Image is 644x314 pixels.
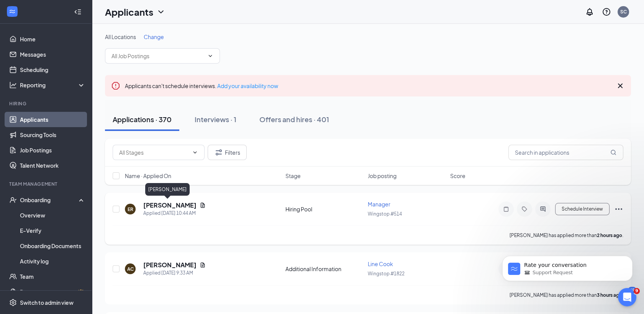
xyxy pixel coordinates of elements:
div: Additional Information [285,265,363,273]
span: Score [450,172,465,180]
svg: ChevronDown [192,149,198,155]
input: All Job Postings [111,52,204,60]
svg: WorkstreamLogo [8,8,16,15]
svg: Filter [214,148,223,157]
a: Talent Network [20,158,85,173]
div: Team Management [9,181,84,187]
svg: ActiveChat [538,206,547,212]
svg: Notifications [585,7,594,16]
a: Sourcing Tools [20,127,85,142]
div: Applications · 370 [113,114,172,124]
span: 9 [634,288,640,294]
b: 2 hours ago [597,232,622,238]
input: Search in applications [508,145,623,160]
svg: ChevronDown [207,53,213,59]
a: Home [20,31,85,47]
svg: Analysis [9,81,17,89]
a: Scheduling [20,62,85,77]
p: [PERSON_NAME] has applied more than . [510,292,623,298]
div: SC [620,8,627,15]
p: [PERSON_NAME] has applied more than . [510,232,623,239]
h5: [PERSON_NAME] [143,261,197,269]
a: Applicants [20,112,85,127]
div: ER [128,206,133,213]
a: Messages [20,47,85,62]
span: Line Cook [368,260,393,267]
div: Reporting [20,81,86,89]
div: Onboarding [20,196,79,204]
a: Onboarding Documents [20,238,85,253]
span: Applicants can't schedule interviews. [125,82,278,89]
span: Change [144,33,164,40]
h5: [PERSON_NAME] [143,201,197,209]
div: Hiring Pool [285,205,363,213]
input: All Stages [119,148,189,157]
svg: Error [111,81,120,90]
b: 3 hours ago [597,292,622,298]
svg: Settings [9,299,17,306]
a: E-Verify [20,223,85,238]
a: Add your availability now [217,82,278,89]
span: Manager [368,201,390,208]
span: Stage [285,172,301,180]
svg: Ellipses [614,204,623,214]
svg: Cross [616,81,625,90]
div: Offers and hires · 401 [259,114,329,124]
span: Wingstop #1822 [368,271,405,276]
button: Schedule Interview [555,203,610,215]
svg: Document [200,262,206,268]
a: Team [20,269,85,284]
iframe: Intercom notifications message [491,240,644,293]
span: Job posting [368,172,397,180]
button: Filter Filters [208,145,247,160]
span: Name · Applied On [125,172,171,180]
svg: Collapse [74,8,82,16]
div: Interviews · 1 [195,114,236,124]
a: DocumentsCrown [20,284,85,299]
div: Switch to admin view [20,299,74,306]
svg: Document [200,202,206,208]
h1: Applicants [105,5,153,18]
svg: QuestionInfo [602,7,611,16]
div: Hiring [9,100,84,107]
svg: MagnifyingGlass [610,149,616,155]
a: Activity log [20,253,85,269]
span: All Locations [105,33,136,40]
svg: Tag [520,206,529,212]
a: Job Postings [20,142,85,158]
a: Overview [20,208,85,223]
div: Applied [DATE] 9:33 AM [143,269,206,277]
svg: ChevronDown [156,7,166,16]
div: [PERSON_NAME] [145,183,190,196]
span: Wingstop #514 [368,211,402,217]
div: AC [127,266,134,272]
div: Applied [DATE] 10:44 AM [143,209,206,217]
iframe: Intercom live chat [618,288,636,306]
svg: UserCheck [9,196,17,204]
svg: Note [501,206,511,212]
